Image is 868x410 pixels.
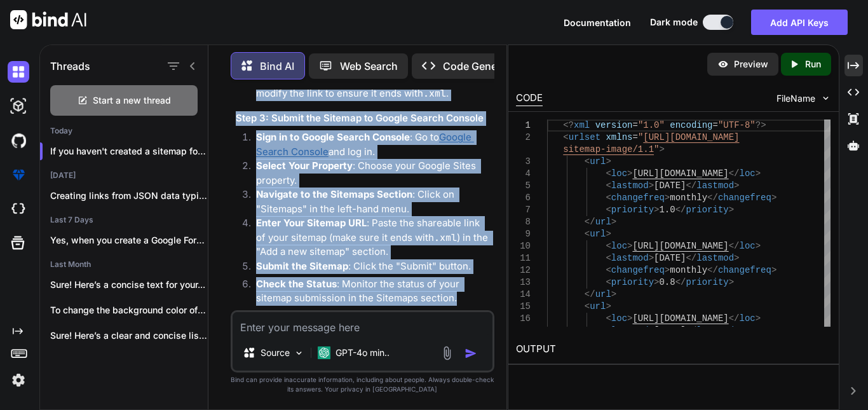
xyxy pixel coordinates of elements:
div: 8 [516,216,531,228]
span: > [654,205,659,215]
p: Source [261,346,290,359]
span: > [606,301,611,311]
span: < [585,156,590,167]
span: > [771,193,776,203]
div: 17 [516,325,531,337]
span: [URL][DOMAIN_NAME] [632,168,728,179]
code: .xml [423,87,446,100]
div: 11 [516,252,531,264]
strong: Check the Status [256,278,337,290]
span: = [713,120,718,130]
span: loc [740,313,756,324]
span: > [734,253,739,263]
img: githubDark [8,130,29,151]
img: premium [8,164,29,186]
p: Bind can provide inaccurate information, including about people. Always double-check its answers.... [231,375,494,394]
div: 9 [516,228,531,240]
span: </ [729,313,740,324]
div: 1 [516,120,531,132]
span: <? [563,120,574,130]
span: changefreq [611,265,665,275]
div: 5 [516,180,531,192]
strong: Navigate to the Sitemaps Section [256,188,412,200]
span: > [649,181,654,191]
span: > [771,265,776,275]
p: Preview [734,58,768,71]
p: : Choose your Google Sites property. [256,159,492,188]
div: 10 [516,240,531,252]
span: url [590,301,606,311]
span: priority [611,277,654,287]
span: < [606,241,611,251]
span: " [654,144,659,154]
strong: Select Your Property [256,160,353,172]
img: preview [717,58,729,70]
span: > [611,217,616,227]
span: > [756,168,761,179]
p: Sure! Here’s a clear and concise list... [50,329,208,342]
div: 14 [516,289,531,301]
span: </ [686,253,696,263]
span: loc [611,168,627,179]
span: </ [729,241,740,251]
p: Code Generator [443,58,520,74]
button: Add API Keys [751,10,848,35]
h2: Today [40,126,208,136]
span: </ [675,277,686,287]
span: changefreq [718,193,771,203]
button: Documentation [564,16,631,29]
span: < [606,253,611,263]
span: < [585,301,590,311]
span: lastmod [611,325,649,336]
span: > [729,277,734,287]
span: > [734,181,739,191]
span: </ [707,265,718,275]
span: priority [611,205,654,215]
div: 6 [516,192,531,204]
div: CODE [516,91,543,106]
span: < [563,132,568,142]
p: : Click on "Sitemaps" in the left-hand menu. [256,188,492,216]
img: GPT-4o mini [318,346,330,359]
span: version [595,120,633,130]
span: sitemap-image/1.1 [563,144,654,154]
span: Dark mode [650,16,698,29]
span: </ [729,168,740,179]
span: > [627,168,632,179]
div: 13 [516,277,531,289]
p: To change the background color of the... [50,304,208,317]
span: > [611,289,616,299]
span: < [606,313,611,324]
span: > [606,229,611,239]
h1: Threads [50,58,90,74]
p: : Paste the shareable link of your sitemap (make sure it ends with ) in the "Add a new sitemap" s... [256,216,492,259]
span: urlset [569,132,600,142]
div: 3 [516,156,531,168]
span: lastmod [696,325,734,336]
p: Bind AI [260,58,294,74]
p: Yes, when you create a Google Form,... [50,234,208,247]
div: 16 [516,313,531,325]
span: > [654,277,659,287]
span: < [606,265,611,275]
span: changefreq [611,193,665,203]
span: </ [585,217,595,227]
span: > [649,253,654,263]
h2: Last 7 Days [40,215,208,225]
div: 7 [516,204,531,216]
span: url [595,217,611,227]
span: "1.0" [638,120,665,130]
span: </ [707,193,718,203]
span: loc [740,168,756,179]
span: priority [686,277,729,287]
span: ?> [756,120,766,130]
div: 2 [516,132,531,144]
span: > [729,205,734,215]
span: < [585,229,590,239]
span: > [665,193,670,203]
span: loc [611,313,627,324]
span: " [638,132,643,142]
span: </ [675,205,686,215]
h2: [DATE] [40,170,208,181]
img: darkAi-studio [8,95,29,117]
